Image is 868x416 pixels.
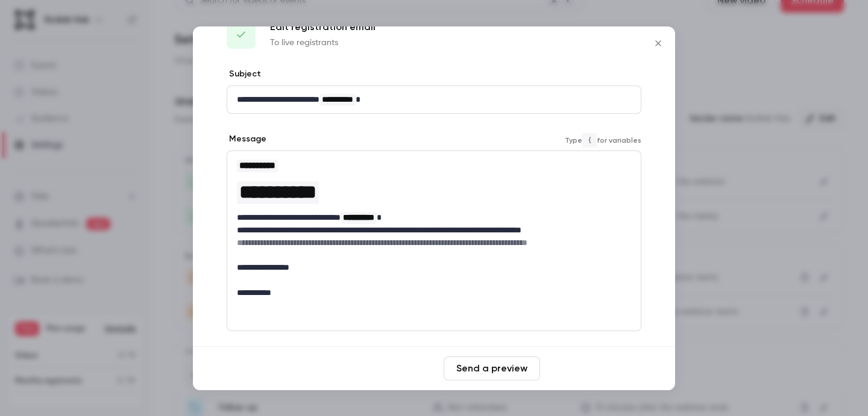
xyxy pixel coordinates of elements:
[270,37,376,49] p: To live registrants
[270,20,376,34] p: Edit registration email
[582,133,597,147] code: {
[444,356,540,380] button: Send a preview
[545,356,641,380] button: Save changes
[565,133,641,147] span: Type for variables
[227,133,266,145] label: Message
[646,31,670,55] button: Close
[227,86,641,113] div: editor
[227,68,261,80] label: Subject
[227,151,641,306] div: editor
